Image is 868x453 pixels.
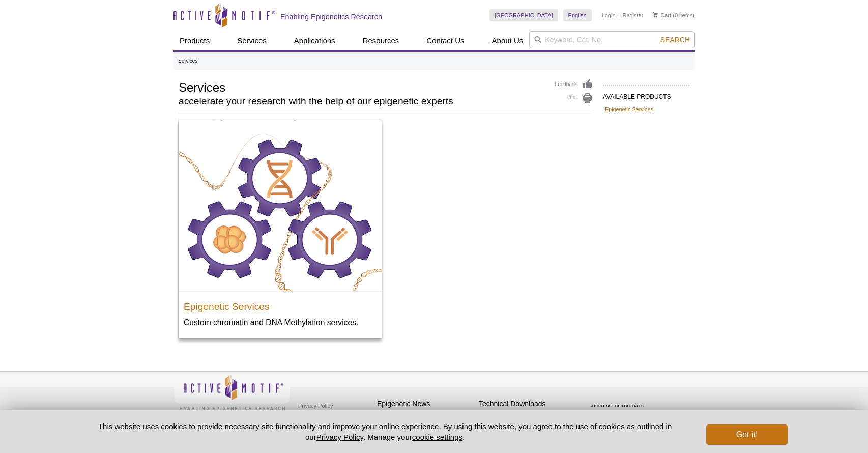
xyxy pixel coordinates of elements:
a: Applications [288,31,341,50]
a: About Us [486,31,530,50]
a: Login [602,12,616,19]
h3: Epigenetic Services [184,297,377,312]
button: cookie settings [412,433,462,441]
a: ABOUT SSL CERTIFICATES [591,404,644,408]
img: Your Cart [653,12,658,17]
img: Active Motif, [173,372,291,413]
a: Epigenetic Services [605,105,653,114]
li: (0 items) [653,9,695,21]
a: Cart [653,12,671,19]
h2: accelerate your research with the help of our epigenetic experts [179,97,544,106]
img: Active Motif End-to-end Epigenetic Services [179,120,382,291]
a: Feedback [555,79,593,90]
p: Custom chromatin and DNA Methylation services. [184,317,377,328]
p: This website uses cookies to provide necessary site functionality and improve your online experie... [80,421,689,442]
button: Search [657,35,693,44]
a: Resources [357,31,406,50]
a: English [563,9,592,21]
li: Services [178,58,197,64]
a: Register [622,12,643,19]
a: Products [173,31,216,50]
a: Privacy Policy [296,398,335,413]
h2: AVAILABLE PRODUCTS [603,85,689,103]
h4: Epigenetic News [377,400,474,408]
h2: Enabling Epigenetics Research [280,12,382,21]
li: | [618,9,620,21]
table: Click to Verify - This site chose Symantec SSL for secure e-commerce and confidential communicati... [581,389,657,412]
a: Services [231,31,273,50]
input: Keyword, Cat. No. [529,31,695,48]
a: Privacy Policy [316,433,363,441]
h4: Technical Downloads [479,400,575,408]
a: Contact Us [420,31,470,50]
button: Got it! [706,424,788,445]
a: Print [555,93,593,104]
a: Active Motif End-to-end Epigenetic Services Epigenetic Services Custom chromatin and DNA Methylat... [179,120,382,337]
span: Search [660,36,690,44]
a: [GEOGRAPHIC_DATA] [489,9,558,21]
h1: Services [179,79,544,94]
